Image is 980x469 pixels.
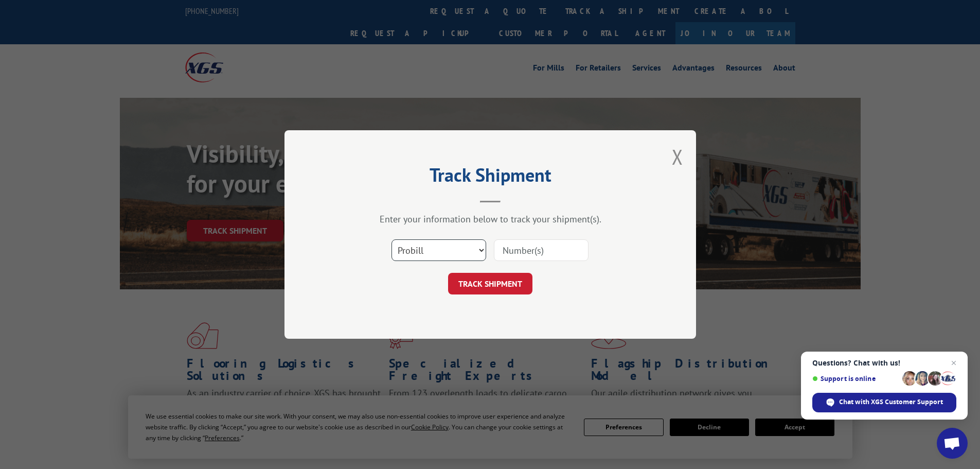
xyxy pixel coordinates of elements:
[672,143,683,170] button: Close modal
[494,239,589,261] input: Number(s)
[937,428,968,459] div: Open chat
[336,213,645,225] div: Enter your information below to track your shipment(s).
[336,168,645,187] h2: Track Shipment
[448,273,532,294] button: TRACK SHIPMENT
[812,375,899,383] span: Support is online
[839,397,943,407] span: Chat with XGS Customer Support
[812,359,956,367] span: Questions? Chat with us!
[812,393,956,412] div: Chat with XGS Customer Support
[948,357,960,369] span: Close chat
